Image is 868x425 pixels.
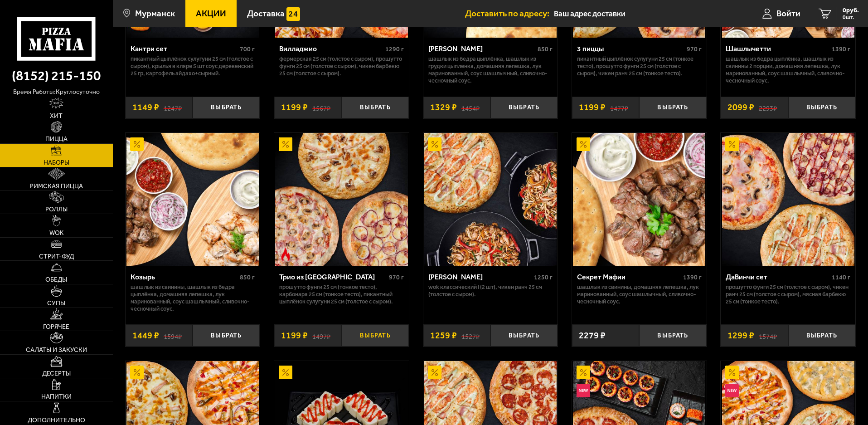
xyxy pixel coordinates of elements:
div: Секрет Мафии [577,273,681,281]
span: 1290 г [385,45,404,53]
p: Прошутто Фунги 25 см (толстое с сыром), Чикен Ранч 25 см (толстое с сыром), Мясная Барбекю 25 см ... [726,283,850,305]
span: Наборы [44,160,69,166]
img: Акционный [279,366,292,379]
span: Доставить по адресу: [465,9,554,18]
s: 1527 ₽ [461,331,480,340]
button: Выбрать [193,97,260,119]
img: Секрет Мафии [573,133,705,265]
input: Ваш адрес доставки [554,5,727,22]
p: Прошутто Фунги 25 см (тонкое тесто), Карбонара 25 см (тонкое тесто), Пикантный цыплёнок сулугуни ... [279,283,404,305]
a: АкционныйОстрое блюдоТрио из Рио [274,133,409,265]
s: 1574 ₽ [759,331,777,340]
div: [PERSON_NAME] [428,44,536,53]
span: Мурманск [135,9,175,18]
div: 3 пиццы [577,44,684,53]
button: Выбрать [490,324,558,347]
span: Доставка [247,9,285,18]
span: 0 шт. [843,15,859,20]
span: 0 руб. [843,7,859,14]
img: Акционный [130,366,144,379]
img: Акционный [428,366,441,379]
div: ДаВинчи сет [726,273,829,281]
img: Новинка [725,384,739,397]
span: 850 г [538,45,553,53]
span: Хит [50,113,63,119]
div: Трио из [GEOGRAPHIC_DATA] [279,273,387,281]
img: Акционный [577,137,590,151]
span: Роллы [45,206,68,213]
span: 1149 ₽ [132,103,159,112]
span: 1199 ₽ [281,331,308,340]
div: Козырь [131,273,238,281]
span: WOK [49,230,63,236]
span: 1449 ₽ [132,331,159,340]
span: Стрит-фуд [39,254,74,260]
button: Выбрать [490,97,558,119]
img: Вилла Капри [424,133,557,265]
img: Акционный [130,137,144,151]
span: 700 г [240,45,255,53]
span: Супы [47,300,65,307]
div: Кантри сет [131,44,238,53]
button: Выбрать [639,97,706,119]
span: 970 г [389,274,404,281]
span: Горячее [43,324,69,330]
img: Акционный [577,366,590,379]
s: 1477 ₽ [610,103,628,112]
div: Шашлычетти [726,44,829,53]
a: АкционныйДаВинчи сет [721,133,855,265]
button: Выбрать [342,97,409,119]
img: Трио из Рио [275,133,407,265]
p: Пикантный цыплёнок сулугуни 25 см (толстое с сыром), крылья в кляре 5 шт соус деревенский 25 гр, ... [131,55,255,77]
span: Салаты и закуски [26,347,87,353]
img: Острое блюдо [279,248,292,261]
img: Новинка [577,384,590,397]
span: Войти [776,9,800,18]
p: шашлык из свинины, шашлык из бедра цыплёнка, домашняя лепешка, лук маринованный, соус шашлычный, ... [131,283,255,313]
img: Козырь [126,133,259,265]
p: шашлык из свинины, домашняя лепешка, лук маринованный, соус шашлычный, сливочно-чесночный соус. [577,283,702,305]
div: Вилладжио [279,44,383,53]
img: Акционный [725,366,739,379]
img: 15daf4d41897b9f0e9f617042186c801.svg [286,7,300,21]
span: Обеды [45,277,67,283]
span: 1250 г [534,274,553,281]
span: 1299 ₽ [727,331,754,340]
s: 1454 ₽ [461,103,480,112]
img: Акционный [279,137,292,151]
p: Фермерская 25 см (толстое с сыром), Прошутто Фунги 25 см (толстое с сыром), Чикен Барбекю 25 см (... [279,55,404,77]
s: 1567 ₽ [312,103,330,112]
span: 2099 ₽ [727,103,754,112]
span: 1199 ₽ [579,103,606,112]
p: шашлык из бедра цыплёнка, шашлык из грудки цыпленка, домашняя лепешка, лук маринованный, соус шаш... [428,55,553,84]
a: АкционныйВилла Капри [423,133,558,265]
button: Выбрать [193,324,260,347]
p: Пикантный цыплёнок сулугуни 25 см (тонкое тесто), Прошутто Фунги 25 см (толстое с сыром), Чикен Р... [577,55,702,77]
span: 850 г [240,274,255,281]
img: ДаВинчи сет [722,133,854,265]
span: 1390 г [683,274,702,281]
a: АкционныйСекрет Мафии [572,133,707,265]
span: 1199 ₽ [281,103,308,112]
span: 970 г [687,45,702,53]
span: 1259 ₽ [430,331,457,340]
span: 2279 ₽ [579,331,606,340]
span: Римская пицца [30,183,83,190]
p: Wok классический L (2 шт), Чикен Ранч 25 см (толстое с сыром). [428,283,553,298]
span: Десерты [42,371,71,377]
s: 1497 ₽ [312,331,330,340]
img: Акционный [725,137,739,151]
span: 1329 ₽ [430,103,457,112]
button: Выбрать [639,324,706,347]
s: 1247 ₽ [164,103,182,112]
img: Акционный [428,137,441,151]
span: 1140 г [832,274,850,281]
button: Выбрать [342,324,409,347]
span: 1390 г [832,45,850,53]
span: Пицца [45,136,68,142]
span: Акции [196,9,226,18]
button: Выбрать [788,97,855,119]
span: Напитки [41,394,72,400]
a: АкционныйКозырь [126,133,260,265]
span: Дополнительно [28,417,85,424]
